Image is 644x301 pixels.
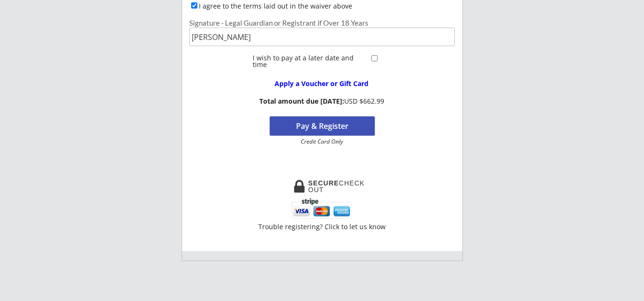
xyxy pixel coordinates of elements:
div: USD $662.99 [256,97,388,106]
div: I wish to pay at a later date and time [253,55,368,68]
strong: Total amount due [DATE]: [259,97,344,106]
div: Apply a Voucher or Gift Card [260,80,383,87]
body: USA Hockey Insurance Guidelines [4,4,262,85]
div: Credit Card Only [274,139,370,145]
div: CHECKOUT [308,180,365,193]
input: Type full name [189,28,455,46]
button: Pay & Register [270,117,375,136]
strong: SECURE [308,179,339,187]
label: I agree to the terms laid out in the waiver above [199,1,352,10]
div: Signature - Legal Guardian or Registrant if Over 18 Years [189,19,455,27]
div: Trouble registering? Click to let us know [258,223,387,230]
